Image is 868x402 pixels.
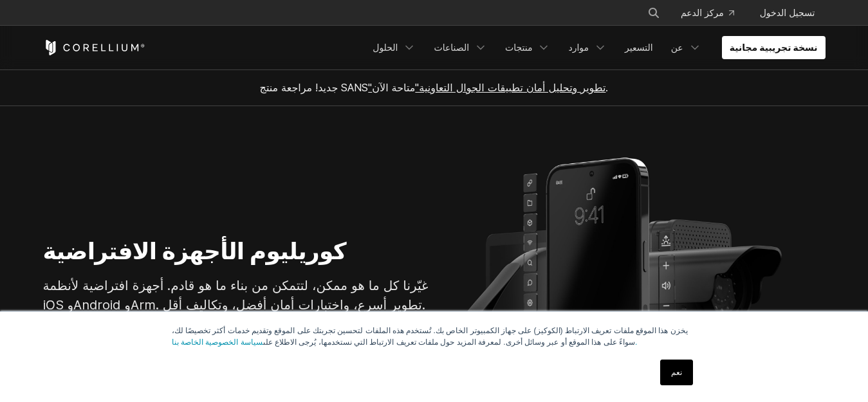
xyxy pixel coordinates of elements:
font: موارد [568,42,589,53]
div: قائمة التنقل [632,1,826,24]
font: نعم [671,368,682,377]
font: الحلول [373,42,398,53]
font: متاحة الآن. [372,81,608,94]
button: يبحث [642,1,665,24]
font: يخزن هذا الموقع ملفات تعريف الارتباط (الكوكيز) على جهاز الكمبيوتر الخاص بك. تُستخدم هذه الملفات ل... [172,326,688,347]
font: مركز الدعم [681,7,724,18]
font: كوريليوم الأجهزة الافتراضية [43,237,347,265]
div: قائمة التنقل [365,36,825,59]
font: نسخة تجريبية مجانية [730,42,818,53]
font: منتجات [505,42,532,53]
font: جديد! مراجعة منتج SANS [260,81,369,94]
a: نعم [660,360,693,385]
font: عن [671,42,683,53]
font: الصناعات [434,42,469,53]
font: تسجيل الدخول [760,7,815,18]
a: كوريليوم هوم [43,40,145,55]
a: سياسة الخصوصية الخاصة بنا. [172,338,638,347]
font: غيّرنا كل ما هو ممكن، لتتمكن من بناء ما هو قادم. أجهزة افتراضية لأنظمة iOS وAndroid وArm. تطوير أ... [43,278,429,313]
a: "تطوير وتحليل أمان تطبيقات الجوال التعاونية" [368,81,605,94]
font: التسعير [625,42,653,53]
